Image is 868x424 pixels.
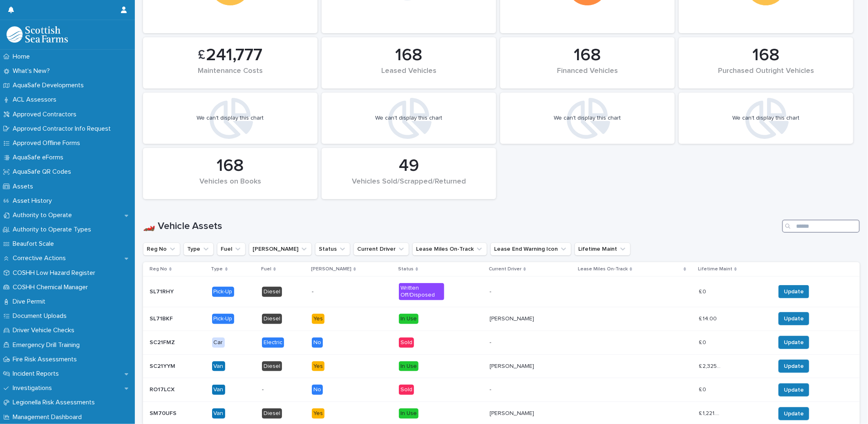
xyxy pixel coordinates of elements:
[9,197,58,205] p: Asset History
[143,220,779,232] h1: 🏎️ Vehicle Assets
[399,361,418,372] div: In Use
[143,307,860,331] tr: SL71BKFSL71BKF Pick-UpDieselYesIn Use[PERSON_NAME][PERSON_NAME] £ 14.00£ 14.00 Update
[9,211,78,219] p: Authority to Operate
[150,287,175,295] p: SL71RHY
[312,314,324,324] div: Yes
[784,338,804,347] span: Update
[150,361,177,370] p: SC21YYM
[398,265,414,274] p: Status
[699,314,718,322] p: £ 14.00
[9,413,88,421] p: Management Dashboard
[212,338,225,348] div: Car
[212,287,234,297] div: Pick-Up
[9,53,36,61] p: Home
[784,386,804,394] span: Update
[779,407,809,420] button: Update
[157,177,304,195] div: Vehicles on Books
[9,384,58,392] p: Investigations
[9,254,72,262] p: Corrective Actions
[399,408,418,419] div: In Use
[9,154,70,161] p: AquaSafe eForms
[9,283,94,291] p: COSHH Chemical Manager
[150,314,174,322] p: SL71BKF
[490,385,493,393] p: -
[7,26,68,43] img: bPIBxiqnSb2ggTQWdOVV
[157,67,304,84] div: Maintenance Costs
[514,67,661,84] div: Financed Vehicles
[262,408,282,419] div: Diesel
[211,265,223,274] p: Type
[784,362,804,370] span: Update
[197,115,264,122] div: We can't display this chart
[312,338,323,348] div: No
[782,220,860,233] div: Search
[336,177,482,195] div: Vehicles Sold/Scrapped/Returned
[698,265,732,274] p: Lifetime Maint
[150,385,176,393] p: RO17LCX
[312,385,323,395] div: No
[198,48,206,63] span: £
[490,408,536,417] p: [PERSON_NAME]
[9,370,65,378] p: Incident Reports
[733,115,800,122] div: We can't display this chart
[9,168,78,176] p: AquaSafe QR Codes
[143,354,860,378] tr: SC21YYMSC21YYM VanDieselYesIn Use[PERSON_NAME][PERSON_NAME] £ 2,325.00£ 2,325.00 Update
[9,111,83,118] p: Approved Contractors
[312,408,324,419] div: Yes
[9,67,56,75] p: What's New?
[779,285,809,298] button: Update
[779,360,809,373] button: Update
[490,338,493,346] p: -
[693,45,839,66] div: 168
[9,226,98,234] p: Authority to Operate Types
[514,45,661,66] div: 168
[490,243,571,256] button: Lease End Warning Icon
[150,338,177,346] p: SC21FMZ
[784,410,804,418] span: Update
[412,243,487,256] button: Lease Miles On-Track
[9,298,52,306] p: Dive Permit
[9,125,117,133] p: Approved Contractor Info Request
[9,327,81,334] p: Driver Vehicle Checks
[578,265,628,274] p: Lease Miles On-Track
[261,265,271,274] p: Fuel
[150,265,167,274] p: Reg No
[490,314,536,322] p: [PERSON_NAME]
[9,82,90,89] p: AquaSafe Developments
[399,283,444,300] div: Written Off/Disposed
[311,265,351,274] p: [PERSON_NAME]
[399,385,414,395] div: Sold
[784,288,804,296] span: Update
[575,243,631,256] button: Lifetime Maint
[9,96,63,104] p: ACL Assessors
[143,243,180,256] button: Reg No
[490,361,536,370] p: [PERSON_NAME]
[336,45,482,66] div: 168
[315,243,350,256] button: Status
[262,314,282,324] div: Diesel
[312,361,324,372] div: Yes
[779,312,809,325] button: Update
[9,356,83,363] p: Fire Risk Assessments
[490,287,493,295] p: -
[779,383,809,397] button: Update
[262,287,282,297] div: Diesel
[183,243,214,256] button: Type
[693,67,839,84] div: Purchased Outright Vehicles
[262,338,284,348] div: Electric
[143,331,860,354] tr: SC21FMZSC21FMZ CarElectricNoSold-- £ 0£ 0 Update
[217,243,246,256] button: Fuel
[262,361,282,372] div: Diesel
[312,288,357,295] p: -
[212,361,225,372] div: Van
[779,336,809,349] button: Update
[212,408,225,419] div: Van
[376,115,443,122] div: We can't display this chart
[699,338,708,346] p: £ 0
[212,385,225,395] div: Van
[249,243,312,256] button: Lightfoot
[206,45,263,66] span: 241,777
[699,408,723,417] p: £ 1,221.00
[399,314,418,324] div: In Use
[9,183,40,190] p: Assets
